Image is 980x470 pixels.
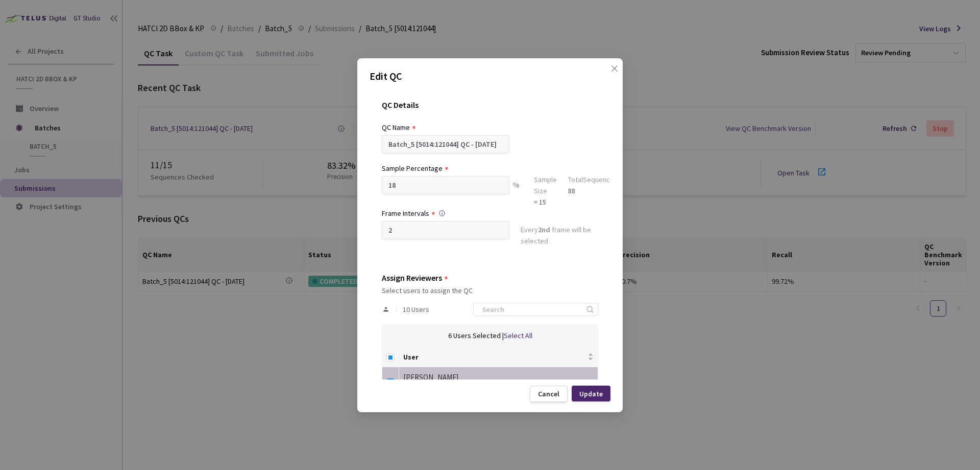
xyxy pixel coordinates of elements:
input: Enter frame interval [382,221,509,239]
th: User [399,347,598,367]
div: 88 [568,185,618,196]
div: [PERSON_NAME] [403,371,594,384]
div: Update [579,389,603,397]
span: 10 Users [403,305,429,314]
div: Frame Intervals [382,208,429,219]
input: e.g. 10 [382,176,509,194]
input: Search [476,303,585,316]
div: Sample Size [534,174,557,196]
div: % [509,176,523,208]
span: Select All [504,331,532,340]
span: close [610,64,619,93]
span: User [403,352,585,361]
div: Select users to assign the QC [382,286,598,295]
strong: 2nd [538,225,550,234]
div: Every frame will be selected [521,224,598,249]
div: Total Sequences [568,174,618,185]
div: QC Name [382,122,410,133]
div: Sample Percentage [382,163,443,174]
div: QC Details [382,100,598,122]
div: Cancel [538,390,559,398]
button: Close [600,64,617,81]
div: Assign Reviewers [382,273,442,282]
div: = 15 [534,196,557,208]
span: 6 Users Selected | [448,331,504,340]
p: Edit QC [370,69,610,84]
